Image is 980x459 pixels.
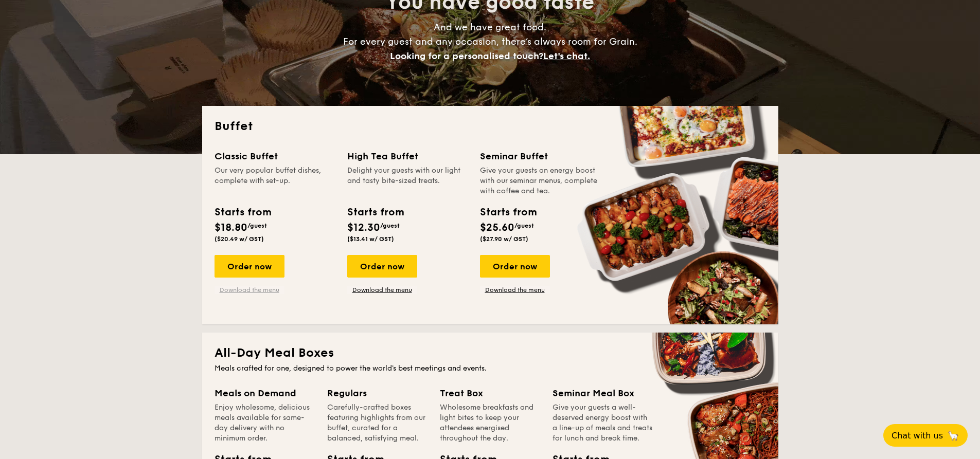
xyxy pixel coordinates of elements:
[215,166,335,196] div: Our very popular buffet dishes, complete with set-up.
[480,235,528,243] span: ($27.90 w/ GST)
[883,424,968,447] button: Chat with us🦙
[215,235,264,243] span: ($20.49 w/ GST)
[327,386,427,400] div: Regulars
[343,22,637,62] span: And we have great food. For every guest and any occasion, there’s always room for Grain.
[347,205,403,220] div: Starts from
[514,222,534,229] span: /guest
[215,402,315,444] div: Enjoy wholesome, delicious meals available for same-day delivery with no minimum order.
[215,205,271,220] div: Starts from
[440,402,540,444] div: Wholesome breakfasts and light bites to keep your attendees energised throughout the day.
[347,149,468,163] div: High Tea Buffet
[215,255,284,278] div: Order now
[347,222,380,234] span: $12.30
[215,222,247,234] span: $18.80
[390,50,543,62] span: Looking for a personalised touch?
[553,386,653,400] div: Seminar Meal Box
[347,286,417,294] a: Download the menu
[480,166,600,196] div: Give your guests an energy boost with our seminar menus, complete with coffee and tea.
[892,431,943,440] span: Chat with us
[480,222,514,234] span: $25.60
[215,363,766,374] div: Meals crafted for one, designed to power the world's best meetings and events.
[347,166,468,196] div: Delight your guests with our light and tasty bite-sized treats.
[215,118,766,135] h2: Buffet
[440,386,540,400] div: Treat Box
[347,255,417,278] div: Order now
[380,222,400,229] span: /guest
[327,402,427,444] div: Carefully-crafted boxes featuring highlights from our buffet, curated for a balanced, satisfying ...
[215,386,315,400] div: Meals on Demand
[480,149,600,163] div: Seminar Buffet
[480,255,550,278] div: Order now
[543,50,590,62] span: Let's chat.
[947,430,959,442] span: 🦙
[247,222,267,229] span: /guest
[215,286,284,294] a: Download the menu
[480,205,536,220] div: Starts from
[480,286,550,294] a: Download the menu
[215,345,766,361] h2: All-Day Meal Boxes
[347,235,394,243] span: ($13.41 w/ GST)
[553,402,653,444] div: Give your guests a well-deserved energy boost with a line-up of meals and treats for lunch and br...
[215,149,335,163] div: Classic Buffet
